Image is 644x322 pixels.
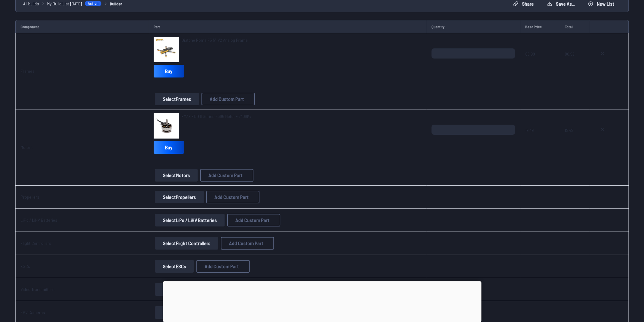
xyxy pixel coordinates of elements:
[154,214,226,226] a: SelectLiPo / LiHV Batteries
[21,194,39,200] a: Propellers
[155,306,210,319] button: SelectFPV Cameras
[565,125,584,155] span: 19.49
[205,264,239,269] span: Add Custom Part
[85,0,102,7] span: Active
[155,283,222,296] button: SelectVideo Transmitters
[155,93,199,105] button: SelectFrames
[154,237,220,250] a: SelectFlight Controllers
[154,306,212,319] a: SelectFPV Cameras
[227,214,280,226] button: Add Custom Part
[15,20,149,33] td: Component
[214,195,249,200] span: Add Custom Part
[154,283,223,296] a: SelectVideo Transmitters
[182,114,251,119] span: EMAX ECO II Series 2306 Motor - 2400Kv
[229,241,263,246] span: Add Custom Part
[154,191,205,203] a: SelectPropellers
[201,93,255,105] button: Add Custom Part
[200,169,253,182] button: Add Custom Part
[525,125,555,155] span: 19.49
[21,310,45,315] a: FPV Cameras
[426,20,520,33] td: Quantity
[154,113,179,139] img: image
[163,281,481,320] iframe: Advertisement
[182,37,248,43] a: Diatone Roma F5 5" V2 Analog Frame
[182,37,248,43] span: Diatone Roma F5 5" V2 Analog Frame
[21,145,33,150] a: Motors
[520,20,560,33] td: Base Price
[560,20,590,33] td: Total
[47,0,82,7] span: My Build List [DATE]
[23,0,39,7] a: All builds
[21,217,57,223] a: LiPo / LiHV Batteries
[210,96,244,102] span: Add Custom Part
[235,218,270,223] span: Add Custom Part
[154,65,184,77] a: Buy
[565,48,584,79] span: 80.99
[110,0,122,7] a: Builder
[155,191,204,203] button: SelectPropellers
[154,141,184,154] a: Buy
[206,191,259,203] button: Add Custom Part
[155,214,225,226] button: SelectLiPo / LiHV Batteries
[154,260,195,273] a: SelectESCs
[208,173,243,178] span: Add Custom Part
[154,37,179,62] img: image
[21,287,54,292] a: Video Transmitters
[21,68,35,74] a: Frames
[21,263,30,269] a: ESCs
[155,237,218,250] button: SelectFlight Controllers
[155,169,198,182] button: SelectMotors
[155,260,194,273] button: SelectESCs
[196,260,250,273] button: Add Custom Part
[525,48,555,79] span: 80.99
[154,93,200,105] a: SelectFrames
[149,20,426,33] td: Part
[21,240,51,246] a: Flight Controllers
[221,237,274,250] button: Add Custom Part
[47,0,102,7] a: My Build List [DATE]Active
[154,169,199,182] a: SelectMotors
[182,113,251,120] a: EMAX ECO II Series 2306 Motor - 2400Kv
